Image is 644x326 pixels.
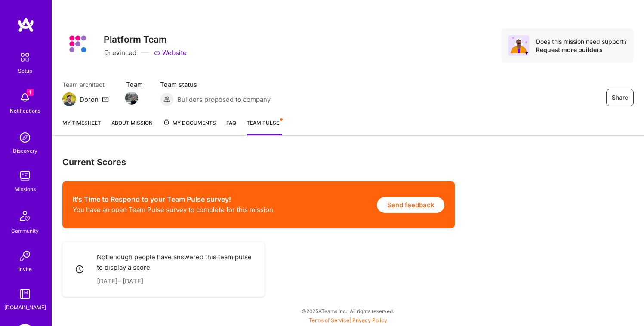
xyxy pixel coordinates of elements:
img: guide book [16,286,34,303]
a: FAQ [226,118,236,135]
div: Request more builders [536,46,627,54]
p: Not enough people have answered this team pulse to display a score. [97,252,254,273]
span: Team status [160,80,271,89]
img: Team Architect [62,92,76,106]
img: teamwork [16,167,34,185]
a: Privacy Policy [352,317,387,323]
h3: Current Scores [62,157,634,168]
span: 1 [27,89,34,96]
a: Terms of Service [309,317,349,323]
i: icon CompanyGray [104,49,111,56]
img: bell [16,89,34,106]
img: Avatar [508,35,529,56]
h3: Platform Team [104,34,187,45]
i: icon Mail [102,96,109,103]
div: Doron [80,95,99,104]
img: Team Member Avatar [125,92,138,105]
img: Community [15,206,35,226]
span: Team architect [62,80,109,89]
p: [DATE] – [DATE] [97,276,254,286]
img: setup [16,48,34,66]
div: evinced [104,48,136,57]
img: Company Logo [62,28,93,59]
img: discovery [16,129,34,146]
div: Discovery [13,146,37,155]
img: logo [17,17,34,33]
button: Send feedback [377,197,444,213]
div: Community [11,226,39,235]
span: Team Pulse [247,120,279,126]
div: Notifications [10,106,40,115]
div: © 2025 ATeams Inc., All rights reserved. [52,300,644,322]
button: Share [606,89,634,106]
div: [DOMAIN_NAME] [4,303,46,312]
div: Missions [15,185,36,194]
div: Setup [18,66,32,75]
span: Team [126,80,143,89]
a: Team Pulse [247,118,282,135]
span: My Documents [163,118,216,128]
a: About Mission [111,118,153,135]
p: You have an open Team Pulse survey to complete for this mission. [73,205,275,214]
i: icon Clock [75,264,85,274]
span: Builders proposed to company [177,95,271,104]
div: Invite [18,264,32,274]
span: | [309,317,387,323]
a: Team Member Avatar [126,91,137,105]
a: My Documents [163,118,216,135]
a: Website [154,48,187,57]
img: Invite [16,247,34,264]
span: Share [612,93,628,102]
div: Does this mission need support? [536,37,627,46]
a: My timesheet [62,118,101,135]
img: Builders proposed to company [160,92,174,106]
h2: It's Time to Respond to your Team Pulse survey! [73,195,275,203]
